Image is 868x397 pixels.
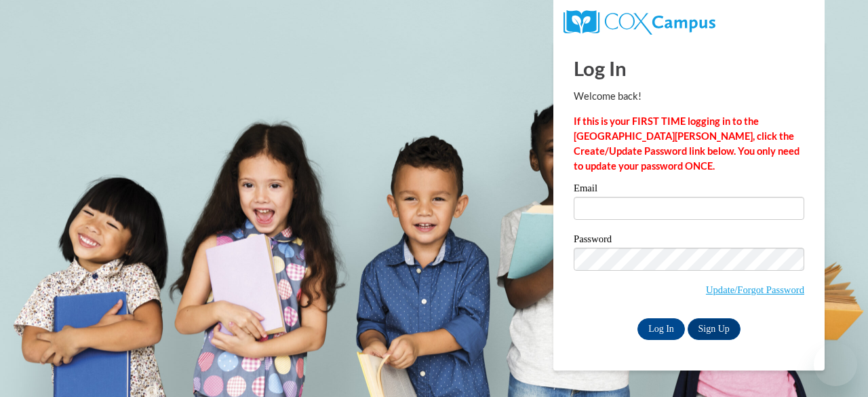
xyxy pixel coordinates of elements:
[574,89,804,104] p: Welcome back!
[564,10,715,35] img: COX Campus
[574,183,804,197] label: Email
[637,318,685,340] input: Log In
[574,115,800,172] strong: If this is your FIRST TIME logging in to the [GEOGRAPHIC_DATA][PERSON_NAME], click the Create/Upd...
[706,284,804,295] a: Update/Forgot Password
[574,234,804,248] label: Password
[688,318,741,340] a: Sign Up
[574,54,804,82] h1: Log In
[814,343,857,386] iframe: Button to launch messaging window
